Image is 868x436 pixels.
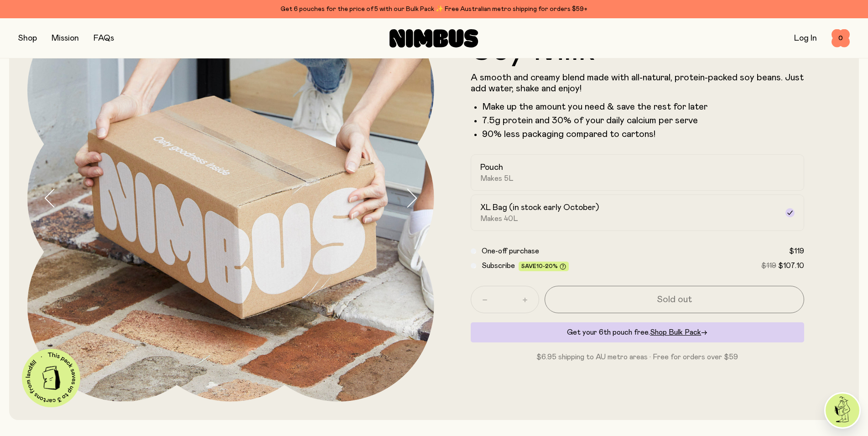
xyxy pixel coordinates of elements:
button: Sold out [545,286,805,313]
span: Makes 40L [480,214,518,223]
span: Shop Bulk Pack [650,329,701,336]
span: Save [521,263,566,270]
div: Get your 6th pouch free. [471,322,805,342]
a: FAQs [94,34,114,42]
span: $119 [789,247,804,255]
span: One-off purchase [482,247,539,255]
button: 0 [832,29,850,47]
p: A smooth and creamy blend made with all-natural, protein-packed soy beans. Just add water, shake ... [471,72,805,94]
h2: XL Bag (in stock early October) [480,202,599,213]
li: Make up the amount you need & save the rest for later [482,101,805,112]
img: illustration-carton.png [36,362,67,393]
a: Log In [794,34,817,42]
span: Subscribe [482,262,515,269]
a: Shop Bulk Pack→ [650,329,707,336]
h2: Pouch [480,162,503,173]
span: $107.10 [778,262,804,269]
span: Makes 5L [480,174,514,183]
div: Get 6 pouches for the price of 5 with our Bulk Pack ✨ Free Australian metro shipping for orders $59+ [18,4,850,15]
span: Sold out [657,293,692,306]
img: agent [826,394,859,427]
li: 7.5g protein and 30% of your daily calcium per serve [482,115,805,126]
a: Mission [52,34,79,42]
span: $119 [761,262,776,269]
p: 90% less packaging compared to cartons! [482,129,805,140]
p: $6.95 shipping to AU metro areas · Free for orders over $59 [471,352,805,362]
span: 10-20% [536,263,558,269]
